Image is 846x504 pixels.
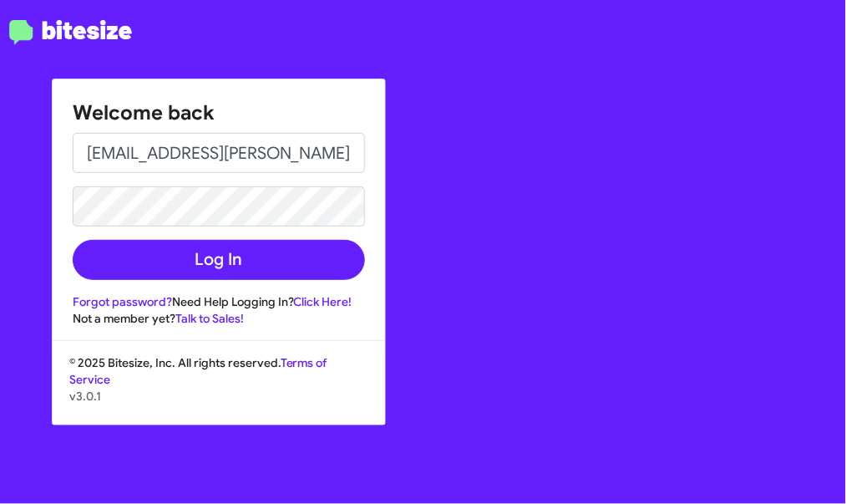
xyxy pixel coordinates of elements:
[294,294,352,309] a: Click Here!
[73,99,365,126] h1: Welcome back
[69,388,368,405] p: v3.0.1
[73,293,365,310] div: Need Help Logging In?
[69,355,327,387] a: Terms of Service
[73,240,365,280] button: Log In
[73,310,365,327] div: Not a member yet?
[53,354,385,425] div: © 2025 Bitesize, Inc. All rights reserved.
[73,294,172,309] a: Forgot password?
[175,311,244,326] a: Talk to Sales!
[73,133,365,173] input: Email address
